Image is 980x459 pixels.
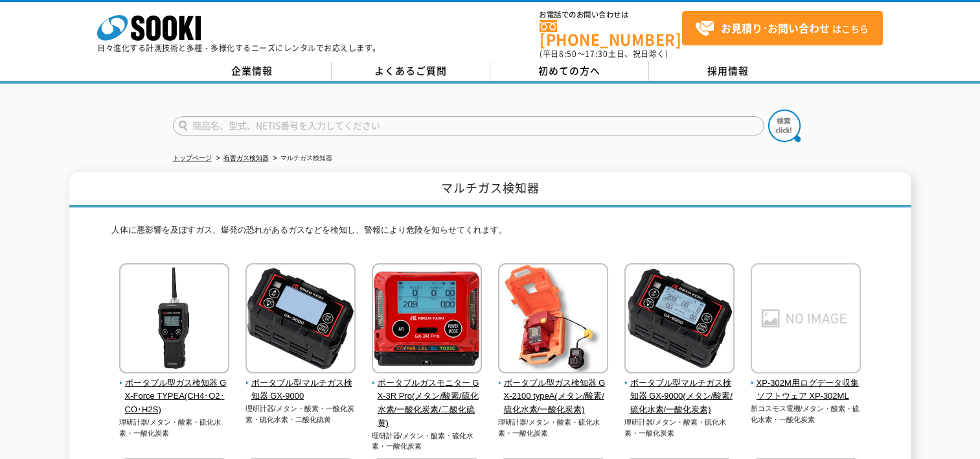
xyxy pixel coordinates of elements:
span: 17:30 [585,48,608,60]
span: ポータブル型マルチガス検知器 GX-9000(メタン/酸素/硫化水素/一酸化炭素) [624,377,735,417]
p: 理研計器/メタン・酸素・硫化水素・一酸化炭素 [119,417,230,438]
span: ポータブル型ガス検知器 GX-Force TYPEA(CH4･O2･CO･H2S) [119,377,230,417]
a: 採用情報 [649,62,808,81]
span: ポータブルガスモニター GX-3R Pro(メタン/酸素/硫化水素/一酸化炭素/二酸化硫黄) [372,377,483,430]
p: 新コスモス電機/メタン・酸素・硫化水素・一酸化炭素 [751,403,861,425]
a: ポータブル型ガス検知器 GX-2100 typeA(メタン/酸素/硫化水素/一酸化炭素) [498,364,609,417]
span: ポータブル型ガス検知器 GX-2100 typeA(メタン/酸素/硫化水素/一酸化炭素) [498,377,609,417]
strong: お見積り･お問い合わせ [721,20,830,36]
img: ポータブル型マルチガス検知器 GX-9000(メタン/酸素/硫化水素/一酸化炭素) [624,263,735,377]
a: [PHONE_NUMBER] [540,20,682,47]
a: 有害ガス検知器 [223,154,269,161]
span: XP-302M用ログデータ収集ソフトウェア XP-302ML [751,377,861,404]
span: 初めての方へ [538,64,600,78]
a: トップページ [173,154,212,161]
li: マルチガス検知器 [271,152,332,165]
a: 初めての方へ [490,62,649,81]
input: 商品名、型式、NETIS番号を入力してください [173,116,764,135]
p: 理研計器/メタン・酸素・硫化水素・一酸化炭素 [498,417,609,438]
span: (平日 ～ 土日、祝日除く) [540,48,668,60]
h1: マルチガス検知器 [69,172,911,207]
p: 理研計器/メタン・酸素・一酸化炭素・硫化水素・二酸化硫黄 [245,403,356,425]
span: はこちら [695,19,869,38]
a: XP-302M用ログデータ収集ソフトウェア XP-302ML [751,364,861,403]
p: 理研計器/メタン・酸素・硫化水素・一酸化炭素 [372,430,483,452]
a: お見積り･お問い合わせはこちら [682,11,883,45]
p: 理研計器/メタン・酸素・硫化水素・一酸化炭素 [624,417,735,438]
p: 日々進化する計測技術と多種・多様化するニーズにレンタルでお応えします。 [97,44,381,52]
img: ポータブルガスモニター GX-3R Pro(メタン/酸素/硫化水素/一酸化炭素/二酸化硫黄) [372,263,482,377]
a: ポータブル型マルチガス検知器 GX-9000 [245,364,356,403]
img: ポータブル型ガス検知器 GX-Force TYPEA(CH4･O2･CO･H2S) [119,263,229,377]
a: ポータブル型ガス検知器 GX-Force TYPEA(CH4･O2･CO･H2S) [119,364,230,417]
a: ポータブル型マルチガス検知器 GX-9000(メタン/酸素/硫化水素/一酸化炭素) [624,364,735,417]
a: よくあるご質問 [332,62,490,81]
a: 企業情報 [173,62,332,81]
img: ポータブル型マルチガス検知器 GX-9000 [245,263,356,377]
p: 人体に悪影響を及ぼすガス、爆発の恐れがあるガスなどを検知し、警報により危険を知らせてくれます。 [111,224,869,244]
span: 8:50 [559,48,577,60]
span: お電話でのお問い合わせは [540,11,682,19]
a: ポータブルガスモニター GX-3R Pro(メタン/酸素/硫化水素/一酸化炭素/二酸化硫黄) [372,364,483,430]
img: XP-302M用ログデータ収集ソフトウェア XP-302ML [751,263,861,377]
img: ポータブル型ガス検知器 GX-2100 typeA(メタン/酸素/硫化水素/一酸化炭素) [498,263,608,377]
span: ポータブル型マルチガス検知器 GX-9000 [245,377,356,404]
img: btn_search.png [768,110,801,142]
